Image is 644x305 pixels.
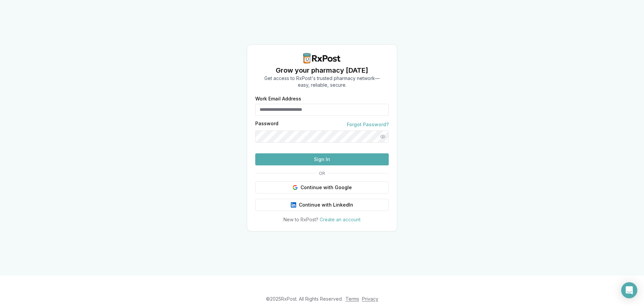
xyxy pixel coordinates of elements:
button: Continue with LinkedIn [255,199,389,211]
span: OR [316,171,328,176]
img: LinkedIn [291,202,296,208]
label: Work Email Address [255,96,389,101]
label: Password [255,121,278,128]
a: Create an account [320,217,361,222]
span: New to RxPost? [283,217,318,222]
button: Continue with Google [255,181,389,194]
a: Privacy [362,296,378,302]
div: Open Intercom Messenger [621,282,637,298]
img: RxPost Logo [301,53,343,64]
a: Terms [345,296,359,302]
a: Forgot Password? [347,121,389,128]
button: Show password [377,131,389,143]
button: Sign In [255,153,389,165]
img: Google [292,185,298,190]
p: Get access to RxPost's trusted pharmacy network— easy, reliable, secure. [264,75,380,88]
h1: Grow your pharmacy [DATE] [264,66,380,75]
